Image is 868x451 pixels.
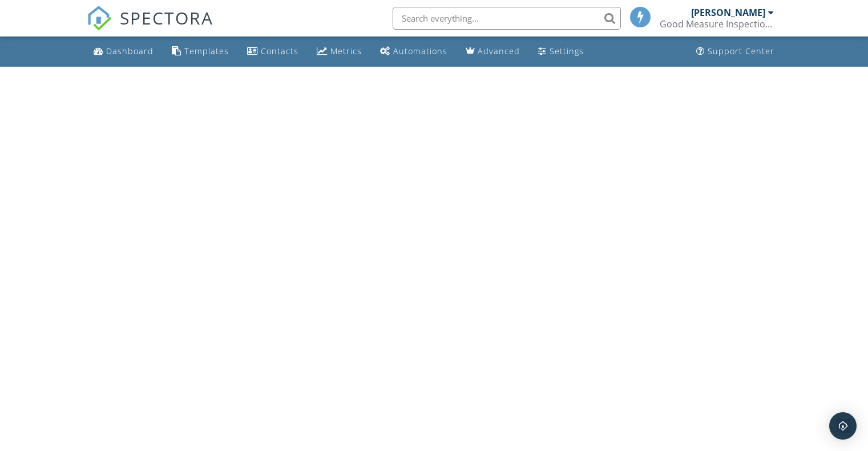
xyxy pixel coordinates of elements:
div: Templates [184,46,229,56]
input: Search everything... [393,7,621,30]
a: Settings [534,41,588,62]
div: Support Center [708,46,774,56]
a: Contacts [243,41,303,62]
a: Support Center [692,41,779,62]
a: Dashboard [89,41,158,62]
a: Automations (Basic) [376,41,452,62]
div: Contacts [261,46,298,56]
a: Templates [167,41,233,62]
a: Metrics [312,41,366,62]
div: [PERSON_NAME] [691,7,765,18]
div: Dashboard [106,46,154,56]
img: The Best Home Inspection Software - Spectora [87,6,112,31]
div: Open Intercom Messenger [829,412,857,440]
a: SPECTORA [87,15,213,39]
a: Advanced [461,41,524,62]
div: Automations [393,46,447,56]
div: Advanced [478,46,520,56]
div: Good Measure Inspections, LLC [660,18,774,30]
span: SPECTORA [120,6,213,30]
div: Metrics [330,46,362,56]
div: Settings [550,46,584,56]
